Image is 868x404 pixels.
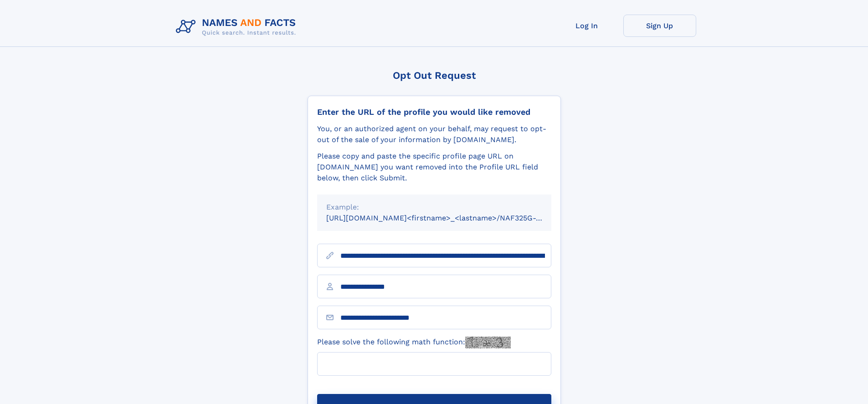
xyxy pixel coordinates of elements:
div: You, or an authorized agent on your behalf, may request to opt-out of the sale of your informatio... [317,123,551,145]
img: Logo Names and Facts [172,15,303,39]
div: Please copy and paste the specific profile page URL on [DOMAIN_NAME] you want removed into the Pr... [317,151,551,184]
a: Sign Up [623,15,696,37]
small: [URL][DOMAIN_NAME]<firstname>_<lastname>/NAF325G-xxxxxxxx [326,214,569,222]
div: Example: [326,202,542,213]
a: Log In [550,15,623,37]
div: Enter the URL of the profile you would like removed [317,107,551,117]
label: Please solve the following math function: [317,337,511,348]
div: Opt Out Request [308,70,561,81]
